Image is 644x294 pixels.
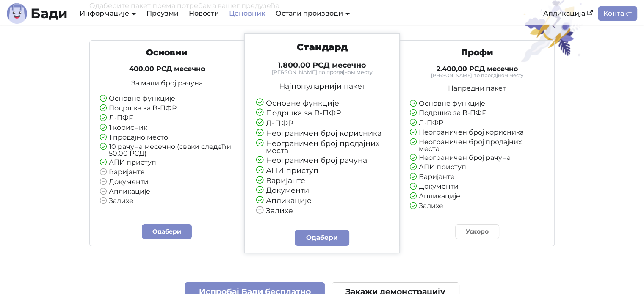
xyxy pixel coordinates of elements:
li: АПИ приступ [256,167,388,175]
li: Неограничен број продајних места [410,139,544,152]
a: Ценовник [224,6,271,21]
p: Напредни пакет [410,85,544,92]
li: Подршка за В-ПФР [256,109,388,117]
p: За мали број рачуна [100,80,234,87]
a: Новости [184,6,224,21]
li: Неограничен број корисника [410,129,544,137]
li: Неограничен број рачуна [256,157,388,165]
li: Документи [100,179,234,186]
li: Основне функције [410,100,544,108]
li: Подршка за В-ПФР [100,105,234,113]
li: Неограничен број продајних места [256,140,388,154]
li: Подршка за В-ПФР [410,110,544,117]
li: АПИ приступ [410,164,544,171]
li: 1 продајно место [100,134,234,142]
a: Остали производи [276,9,350,17]
li: Неограничен број рачуна [410,154,544,162]
li: Л-ПФР [100,115,234,122]
li: Л-ПФР [410,119,544,127]
b: Бади [30,7,68,20]
li: Документи [256,187,388,195]
small: [PERSON_NAME] по продајном месту [256,70,388,75]
li: Варијанте [100,169,234,176]
small: [PERSON_NAME] по продајном месту [410,73,544,78]
a: Контакт [598,6,637,21]
a: Преузми [141,6,184,21]
li: АПИ приступ [100,159,234,167]
li: Апликације [256,197,388,205]
li: Основне функције [100,95,234,103]
a: Информације [80,9,136,17]
li: 10 рачуна месечно (сваки следећи 50,00 РСД) [100,143,234,157]
li: Залихе [100,198,234,205]
li: Варијанте [256,177,388,185]
a: Апликација [538,6,598,21]
li: Документи [410,183,544,191]
li: Л-ПФР [256,119,388,127]
li: Апликације [410,193,544,201]
li: Неограничен број корисника [256,129,388,137]
a: ЛогоБади [7,3,68,24]
a: Одабери [142,224,192,239]
li: Варијанте [410,173,544,181]
li: 1 корисник [100,124,234,132]
img: Лого [7,3,27,24]
h4: 400,00 РСД месечно [100,65,234,73]
p: Најпопуларнији пакет [256,82,388,90]
h3: Стандард [256,41,388,53]
li: Залихе [256,207,388,215]
li: Залихе [410,203,544,210]
h4: 2.400,00 РСД месечно [410,65,544,73]
h3: Основни [100,47,234,58]
li: Апликације [100,188,234,196]
h3: Профи [410,47,544,58]
a: Одабери [295,230,350,246]
h4: 1.800,00 РСД месечно [256,60,388,70]
li: Основне функције [256,99,388,107]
